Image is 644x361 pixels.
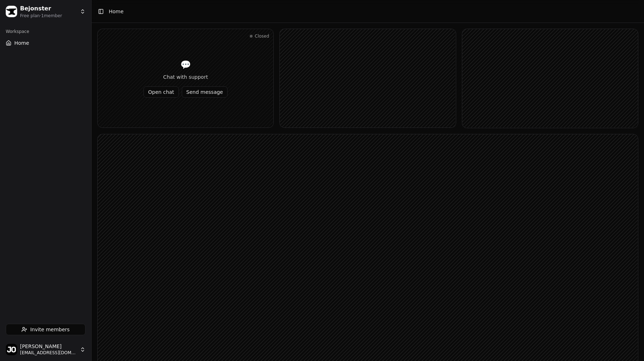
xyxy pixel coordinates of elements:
[3,341,88,358] button: Jo B[PERSON_NAME][EMAIL_ADDRESS][DOMAIN_NAME]
[109,8,123,15] span: Home
[143,86,179,98] button: Open chat
[3,26,88,37] div: Workspace
[30,326,69,333] span: Invite members
[3,3,88,20] button: BejonsterBejonsterFree plan·1member
[20,350,77,356] span: [EMAIL_ADDRESS][DOMAIN_NAME]
[143,73,228,81] div: Chat with support
[182,86,228,98] button: Send message
[6,6,17,17] img: Bejonster
[14,39,29,47] span: Home
[20,13,77,19] div: Free plan · 1 member
[109,8,123,15] nav: breadcrumb
[6,344,17,355] img: Jo B
[3,37,88,49] button: Home
[20,343,77,350] span: [PERSON_NAME]
[6,324,86,335] button: Invite members
[143,59,228,71] div: 💬
[20,4,77,13] div: Bejonster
